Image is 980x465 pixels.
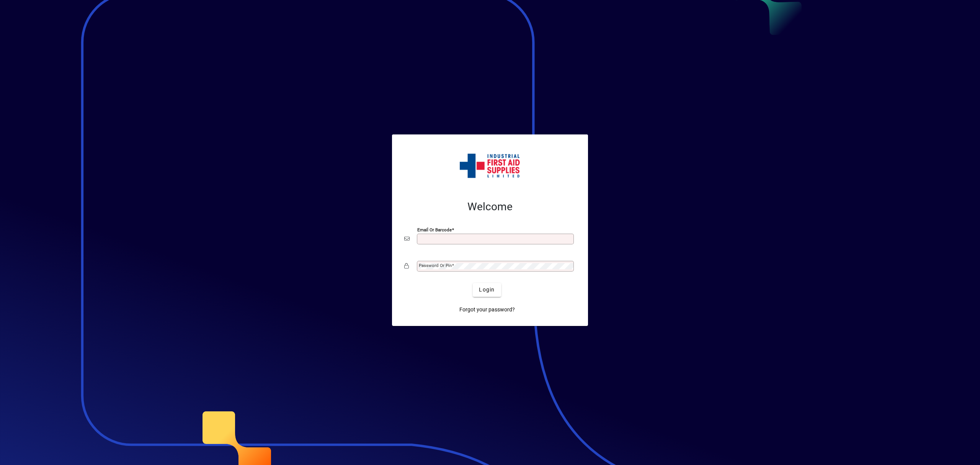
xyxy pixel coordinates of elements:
a: Forgot your password? [456,303,518,317]
h2: Welcome [404,200,576,213]
mat-label: Password or Pin [419,263,452,268]
span: Login [479,286,495,294]
span: Forgot your password? [459,306,515,314]
button: Login [473,283,501,297]
mat-label: Email or Barcode [417,227,452,232]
